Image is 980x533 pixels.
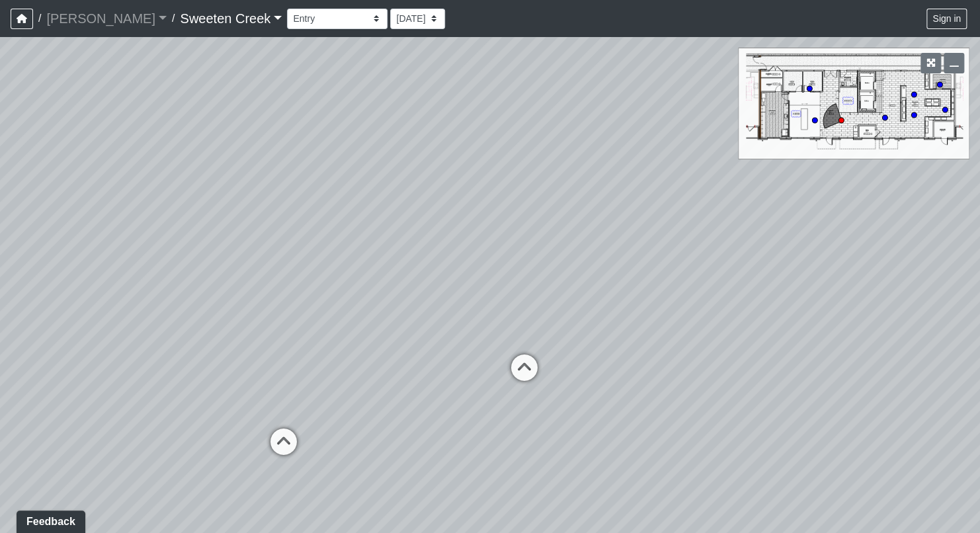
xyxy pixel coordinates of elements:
span: / [167,5,180,32]
a: Sweeten Creek [180,5,282,32]
iframe: Ybug feedback widget [10,507,88,533]
span: / [33,5,46,32]
a: [PERSON_NAME] [46,5,167,32]
button: Sign in [926,9,967,29]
